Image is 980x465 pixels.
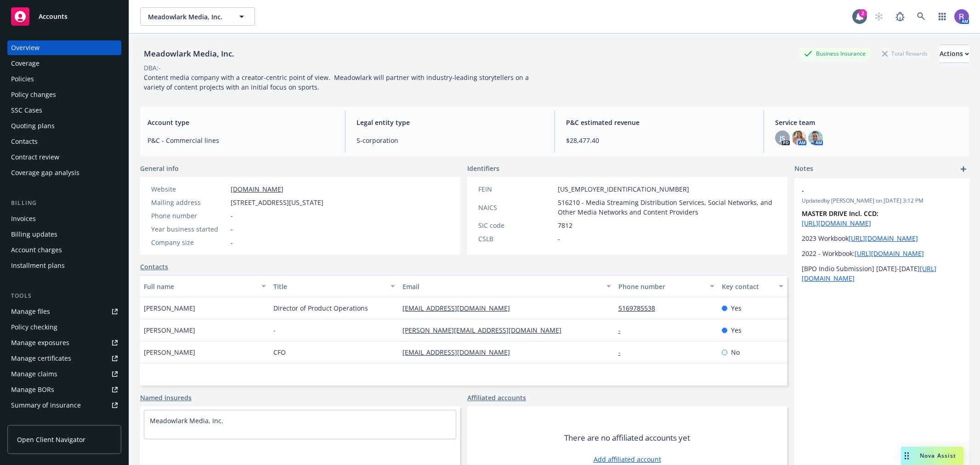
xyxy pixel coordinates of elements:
[140,393,192,403] a: Named insureds
[7,165,121,180] a: Coverage gap analysis
[849,234,918,243] a: [URL][DOMAIN_NAME]
[802,209,878,218] strong: MASTER DRIVE Incl. CCD:
[870,7,888,26] a: Start snowing
[357,118,543,127] span: Legal entity type
[231,238,233,247] span: -
[478,221,554,230] div: SIC code
[273,282,385,291] div: Title
[11,367,57,381] div: Manage claims
[231,224,233,234] span: -
[794,178,969,290] div: -Updatedby [PERSON_NAME] on [DATE] 3:12 PMMASTER DRIVE Incl. CCD: [URL][DOMAIN_NAME]2023 Workbook...
[7,119,121,133] a: Quoting plans
[151,224,227,234] div: Year business started
[802,197,962,205] span: Updated by [PERSON_NAME] on [DATE] 3:12 PM
[802,219,871,227] a: [URL][DOMAIN_NAME]
[7,320,121,335] a: Policy checking
[7,227,121,242] a: Billing updates
[11,304,50,319] div: Manage files
[594,454,661,464] a: Add affiliated account
[618,348,628,357] a: -
[7,56,121,71] a: Coverage
[802,264,962,283] p: [BPO Indio Submission] [DATE]-[DATE]
[467,164,499,173] span: Identifiers
[7,243,121,257] a: Account charges
[144,325,195,335] span: [PERSON_NAME]
[11,40,40,55] div: Overview
[273,325,276,335] span: -
[11,211,36,226] div: Invoices
[144,303,195,313] span: [PERSON_NAME]
[566,136,753,145] span: $28,477.40
[731,347,740,357] span: No
[775,118,962,127] span: Service team
[231,211,233,221] span: -
[808,130,823,145] img: photo
[478,203,554,212] div: NAICS
[399,275,614,297] button: Email
[7,198,121,208] div: Billing
[151,238,227,247] div: Company size
[920,452,956,459] span: Nova Assist
[933,7,952,26] a: Switch app
[940,45,969,63] button: Actions
[7,367,121,381] a: Manage claims
[11,72,34,86] div: Policies
[558,221,572,230] span: 7812
[7,258,121,273] a: Installment plans
[273,347,286,357] span: CFO
[954,9,969,24] img: photo
[11,398,81,413] div: Summary of insurance
[231,198,323,207] span: [STREET_ADDRESS][US_STATE]
[558,184,689,194] span: [US_EMPLOYER_IDENTIFICATION_NUMBER]
[901,447,963,465] button: Nova Assist
[878,48,932,59] div: Total Rewards
[558,234,560,244] span: -
[402,348,517,357] a: [EMAIL_ADDRESS][DOMAIN_NAME]
[11,119,55,133] div: Quoting plans
[273,303,368,313] span: Director of Product Operations
[148,12,227,22] span: Meadowlark Media, Inc.
[151,198,227,207] div: Mailing address
[731,325,742,335] span: Yes
[940,45,969,62] div: Actions
[802,233,962,243] p: 2023 Workbook
[11,56,40,71] div: Coverage
[912,7,930,26] a: Search
[11,227,57,242] div: Billing updates
[7,72,121,86] a: Policies
[566,118,753,127] span: P&C estimated revenue
[859,9,867,17] div: 2
[7,40,121,55] a: Overview
[11,258,65,273] div: Installment plans
[402,304,517,312] a: [EMAIL_ADDRESS][DOMAIN_NAME]
[7,103,121,118] a: SSC Cases
[615,275,718,297] button: Phone number
[478,184,554,194] div: FEIN
[11,414,70,428] div: Policy AI ingestions
[7,150,121,164] a: Contract review
[7,398,121,413] a: Summary of insurance
[7,4,121,29] a: Accounts
[7,335,121,350] span: Manage exposures
[270,275,399,297] button: Title
[11,165,79,180] div: Coverage gap analysis
[731,303,742,313] span: Yes
[802,249,962,258] p: 2022 - Workbook:
[558,198,776,217] span: 516210 - Media Streaming Distribution Services, Social Networks, and Other Media Networks and Con...
[802,186,938,195] span: -
[11,103,42,118] div: SSC Cases
[7,414,121,428] a: Policy AI ingestions
[794,164,813,175] span: Notes
[11,320,57,335] div: Policy checking
[11,243,62,257] div: Account charges
[780,133,785,143] span: JS
[144,73,531,91] span: Content media company with a creator-centric point of view. Meadowlark will partner with industry...
[467,393,526,403] a: Affiliated accounts
[7,134,121,149] a: Contacts
[792,130,806,145] img: photo
[140,262,168,272] a: Contacts
[7,382,121,397] a: Manage BORs
[564,432,690,443] span: There are no affiliated accounts yet
[855,249,924,258] a: [URL][DOMAIN_NAME]
[11,134,38,149] div: Contacts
